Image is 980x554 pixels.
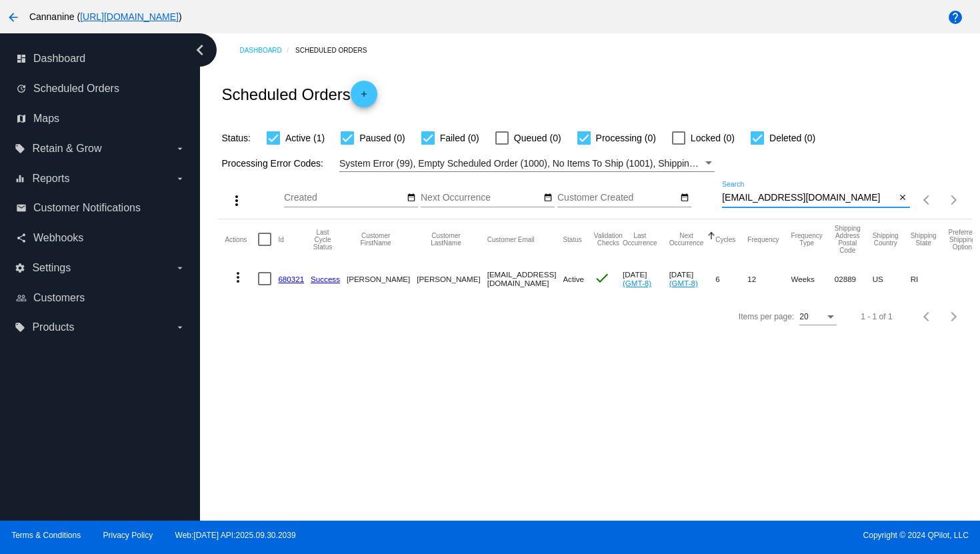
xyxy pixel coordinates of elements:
mat-icon: date_range [407,193,416,203]
mat-cell: 12 [747,259,791,298]
button: Change sorting for ShippingCountry [873,232,899,247]
a: Privacy Policy [103,531,153,540]
span: Customer Notifications [33,202,141,214]
button: Next page [941,303,967,330]
a: people_outline Customers [16,287,185,309]
button: Change sorting for Cycles [715,235,735,243]
mat-cell: [DATE] [669,259,716,298]
mat-icon: more_vert [230,269,246,285]
i: arrow_drop_down [175,143,185,154]
mat-header-cell: Actions [225,219,258,259]
span: Webhooks [33,232,83,244]
mat-cell: [PERSON_NAME] [417,259,487,298]
button: Change sorting for PreferredShippingOption [949,229,977,251]
i: local_offer [15,322,25,333]
span: Reports [32,173,69,185]
span: Retain & Grow [32,143,101,155]
mat-icon: help [947,9,963,25]
i: settings [15,263,25,273]
i: update [16,83,27,94]
a: Scheduled Orders [295,40,379,61]
button: Change sorting for Frequency [747,235,779,243]
input: Next Occurrence [421,193,541,203]
span: Paused (0) [359,130,405,146]
span: Maps [33,113,59,125]
mat-cell: 02889 [835,259,873,298]
mat-cell: Weeks [791,259,835,298]
div: Items per page: [739,312,794,321]
span: Status: [221,133,251,143]
span: Copyright © 2024 QPilot, LLC [501,531,969,540]
i: equalizer [15,173,25,184]
i: arrow_drop_down [175,173,185,184]
button: Change sorting for LastOccurrenceUtc [623,232,657,247]
button: Change sorting for ShippingState [911,232,937,247]
button: Change sorting for Id [278,235,283,243]
mat-icon: arrow_back [5,9,21,25]
button: Change sorting for ShippingPostcode [835,225,861,254]
i: arrow_drop_down [175,322,185,333]
button: Change sorting for LastProcessingCycleId [311,229,335,251]
span: Settings [32,262,71,274]
i: email [16,203,27,213]
a: dashboard Dashboard [16,48,185,69]
i: dashboard [16,53,27,64]
mat-icon: date_range [680,193,689,203]
mat-cell: 6 [715,259,747,298]
button: Previous page [914,187,941,213]
a: Terms & Conditions [11,531,81,540]
mat-cell: [EMAIL_ADDRESS][DOMAIN_NAME] [487,259,563,298]
span: Failed (0) [440,130,479,146]
a: 680321 [278,275,304,283]
i: map [16,113,27,124]
a: map Maps [16,108,185,129]
mat-icon: check [594,270,610,286]
button: Change sorting for Status [563,235,581,243]
a: share Webhooks [16,227,185,249]
button: Change sorting for CustomerEmail [487,235,535,243]
mat-select: Filter by Processing Error Codes [339,155,715,172]
span: Active [563,275,584,283]
span: Processing (0) [596,130,656,146]
input: Customer Created [557,193,677,203]
button: Change sorting for NextOccurrenceUtc [669,232,704,247]
span: Locked (0) [691,130,735,146]
span: Deleted (0) [769,130,815,146]
a: (GMT-8) [669,279,698,287]
span: Customers [33,292,85,304]
span: 20 [799,312,808,321]
i: arrow_drop_down [175,263,185,273]
a: [URL][DOMAIN_NAME] [80,11,179,22]
input: Search [722,193,896,203]
mat-select: Items per page: [799,313,837,322]
a: (GMT-8) [623,279,651,287]
mat-icon: close [898,193,907,203]
mat-cell: RI [911,259,949,298]
mat-icon: more_vert [229,193,245,209]
button: Next page [941,187,967,213]
a: Web:[DATE] API:2025.09.30.2039 [175,531,296,540]
i: local_offer [15,143,25,154]
a: Dashboard [239,40,295,61]
button: Change sorting for CustomerLastName [417,232,475,247]
div: 1 - 1 of 1 [861,312,892,321]
button: Change sorting for FrequencyType [791,232,823,247]
mat-cell: US [873,259,911,298]
mat-header-cell: Validation Checks [594,219,623,259]
input: Created [284,193,404,203]
span: Processing Error Codes: [221,158,323,169]
span: Scheduled Orders [33,83,119,95]
mat-cell: [DATE] [623,259,669,298]
button: Previous page [914,303,941,330]
button: Change sorting for CustomerFirstName [347,232,405,247]
a: email Customer Notifications [16,197,185,219]
h2: Scheduled Orders [221,81,377,107]
button: Clear [896,191,910,205]
i: chevron_left [189,39,211,61]
span: Cannanine ( ) [29,11,182,22]
span: Dashboard [33,53,85,65]
span: Active (1) [285,130,325,146]
a: Success [311,275,340,283]
i: share [16,233,27,243]
i: people_outline [16,293,27,303]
